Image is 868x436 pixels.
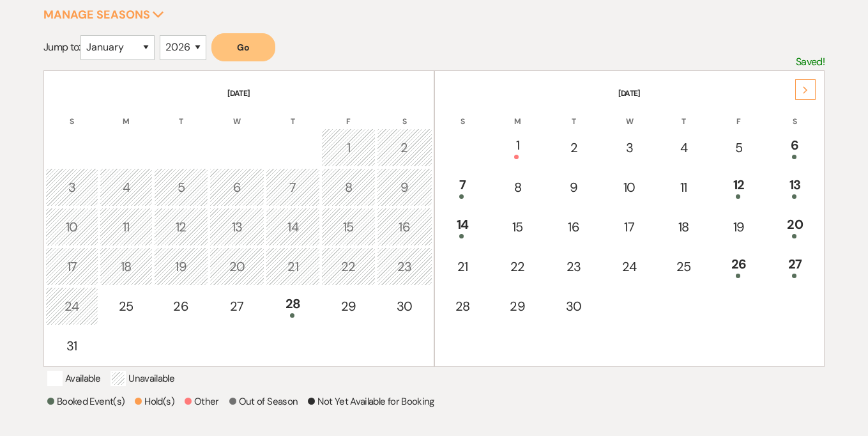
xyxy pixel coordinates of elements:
[664,178,703,197] div: 11
[107,297,146,316] div: 25
[553,297,595,316] div: 30
[443,257,482,276] div: 21
[328,257,369,276] div: 22
[107,257,146,276] div: 18
[328,217,369,237] div: 15
[43,40,80,54] span: Jump to:
[217,257,258,276] div: 20
[664,138,703,157] div: 4
[52,297,91,316] div: 24
[553,138,595,157] div: 2
[498,217,538,237] div: 15
[774,254,816,278] div: 27
[45,100,98,127] th: S
[774,136,816,159] div: 6
[384,257,425,276] div: 23
[328,178,369,197] div: 8
[211,33,275,61] button: Go
[498,136,538,159] div: 1
[436,100,489,127] th: S
[719,138,759,157] div: 5
[553,217,595,237] div: 16
[384,297,425,316] div: 30
[273,178,313,197] div: 7
[107,217,146,237] div: 11
[161,217,201,237] div: 12
[553,257,595,276] div: 23
[52,178,91,197] div: 3
[436,72,823,99] th: [DATE]
[47,371,100,386] p: Available
[498,178,538,197] div: 8
[610,217,649,237] div: 17
[664,217,703,237] div: 18
[266,100,320,127] th: T
[47,394,125,409] p: Booked Event(s)
[110,371,174,386] p: Unavailable
[719,175,759,199] div: 12
[161,257,201,276] div: 19
[321,100,376,127] th: F
[767,100,823,127] th: S
[384,138,425,157] div: 2
[553,178,595,197] div: 9
[52,217,91,237] div: 10
[603,100,656,127] th: W
[443,297,482,316] div: 28
[217,178,258,197] div: 6
[100,100,153,127] th: M
[52,336,91,355] div: 31
[43,9,164,20] button: Manage Seasons
[377,100,432,127] th: S
[384,178,425,197] div: 9
[774,175,816,199] div: 13
[719,217,759,237] div: 19
[719,254,759,278] div: 26
[664,257,703,276] div: 25
[610,178,649,197] div: 10
[443,175,482,199] div: 7
[498,257,538,276] div: 22
[229,394,298,409] p: Out of Season
[491,100,545,127] th: M
[273,257,313,276] div: 21
[154,100,208,127] th: T
[161,297,201,316] div: 26
[308,394,434,409] p: Not Yet Available for Booking
[209,100,265,127] th: W
[610,138,649,157] div: 3
[328,138,369,157] div: 1
[498,297,538,316] div: 29
[546,100,602,127] th: T
[796,54,825,70] p: Saved!
[712,100,766,127] th: F
[45,72,432,99] th: [DATE]
[273,294,313,318] div: 28
[384,217,425,237] div: 16
[161,178,201,197] div: 5
[107,178,146,197] div: 4
[657,100,710,127] th: T
[217,297,258,316] div: 27
[185,394,219,409] p: Other
[610,257,649,276] div: 24
[135,394,174,409] p: Hold(s)
[217,217,258,237] div: 13
[273,217,313,237] div: 14
[52,257,91,276] div: 17
[328,297,369,316] div: 29
[774,215,816,238] div: 20
[443,215,482,238] div: 14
